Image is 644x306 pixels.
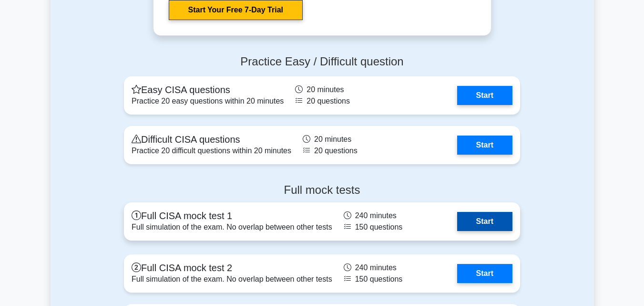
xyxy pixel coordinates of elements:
[457,264,512,283] a: Start
[457,86,512,105] a: Start
[457,136,512,155] a: Start
[124,55,520,69] h4: Practice Easy / Difficult question
[457,212,512,231] a: Start
[124,183,520,197] h4: Full mock tests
